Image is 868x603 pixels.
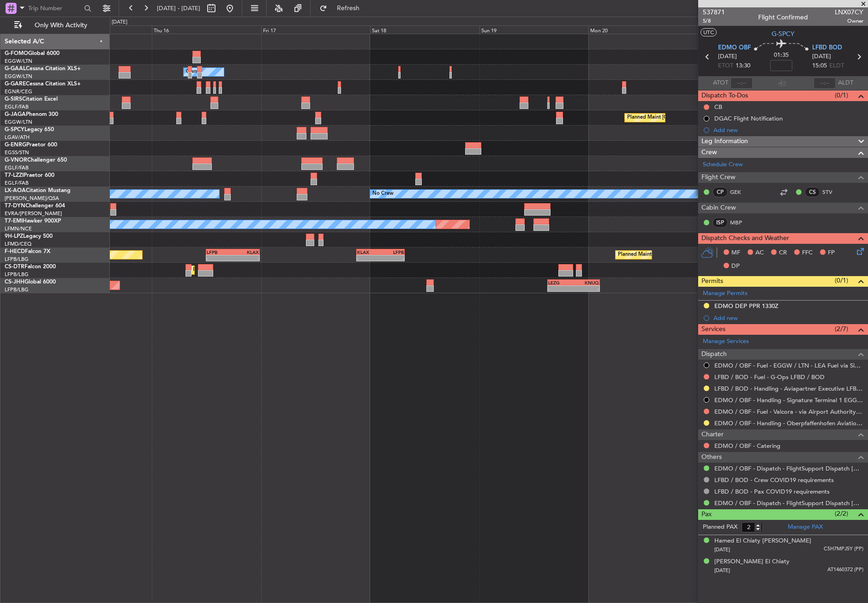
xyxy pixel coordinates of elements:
span: G-SPCY [772,29,795,39]
a: LFBD / BOD - Fuel - G-Ops LFBD / BOD [714,373,825,381]
a: STV [822,188,843,196]
div: KNUQ [574,280,599,285]
a: CS-JHHGlobal 6000 [5,279,56,285]
a: EDMO / OBF - Handling - Signature Terminal 1 EGGW / LTN [714,396,863,404]
a: GEK [730,188,751,196]
span: (2/7) [835,324,848,334]
div: LEZG [548,280,574,285]
div: Thu 16 [152,25,261,34]
div: - [233,255,259,261]
div: [DATE] [112,18,127,26]
span: Dispatch Checks and Weather [701,233,789,244]
a: LX-AOACitation Mustang [5,188,71,193]
a: EGLF/FAB [5,180,29,187]
span: Leg Information [701,136,748,147]
a: LFBD / BOD - Handling - Aviapartner Executive LFBD****MYhandling*** / BOD [714,385,863,392]
span: 15:05 [812,61,827,71]
span: ELDT [829,61,844,71]
div: No Crew [372,187,394,201]
div: CS [805,187,820,197]
div: Flight Confirmed [758,12,808,22]
div: Sat 18 [370,25,479,34]
a: T7-LZZIPraetor 600 [5,173,54,178]
input: Trip Number [28,1,81,15]
div: CP [712,187,728,197]
div: CB [714,103,722,111]
span: G-ENRG [5,142,26,148]
div: KLAX [233,249,259,255]
span: T7-LZZI [5,173,24,178]
span: CR [779,248,787,258]
span: (2/2) [835,509,848,519]
span: Cabin Crew [701,203,736,213]
a: EGLF/FAB [5,103,29,110]
span: Refresh [329,5,368,12]
span: G-FOMO [5,51,28,56]
span: ALDT [838,78,853,88]
a: F-HECDFalcon 7X [5,249,50,254]
span: G-JAGA [5,112,26,117]
span: ATOT [713,78,728,88]
button: UTC [700,28,717,36]
div: - [548,286,574,291]
span: Charter [701,429,724,440]
span: (0/1) [835,276,848,285]
span: G-GAAL [5,66,26,72]
span: CS-DTR [5,264,24,270]
a: LFPB/LBG [5,286,29,293]
span: Services [701,324,725,335]
span: CS-JHH [5,279,24,285]
span: T7-DYN [5,203,25,209]
span: Dispatch To-Dos [701,90,748,101]
button: Refresh [315,1,371,16]
a: T7-EMIHawker 900XP [5,218,61,224]
a: [PERSON_NAME]/QSA [5,195,59,202]
a: G-JAGAPhenom 300 [5,112,58,117]
span: FP [828,248,835,258]
span: [DATE] [714,567,730,574]
a: MBP [730,218,751,227]
span: Crew [701,147,717,158]
a: Manage Services [703,337,749,346]
span: Only With Activity [24,22,97,29]
div: LFPB [380,249,404,255]
span: FFC [802,248,813,258]
a: 9H-LPZLegacy 500 [5,234,53,239]
div: EDMO DEP PPR 1330Z [714,302,778,310]
span: 9H-LPZ [5,234,23,239]
a: EGSS/STN [5,149,29,156]
span: 5/8 [703,17,725,25]
a: T7-DYNChallenger 604 [5,203,65,209]
a: LFMD/CEQ [5,241,31,247]
span: AC [755,248,764,258]
input: --:-- [730,78,753,89]
span: LNX07CY [835,7,863,17]
span: Permits [701,276,723,287]
a: LFBD / BOD - Crew COVID19 requirements [714,476,834,484]
span: 01:35 [774,51,789,60]
div: Planned Maint Sofia [193,263,240,277]
a: Manage Permits [703,289,748,298]
span: C5H7MPJ5Y (PP) [824,545,863,553]
a: G-GARECessna Citation XLS+ [5,81,81,87]
a: EDMO / OBF - Fuel - EGGW / LTN - LEA Fuel via Signature in EGGW [714,362,863,369]
a: Schedule Crew [703,160,743,169]
span: [DATE] - [DATE] [157,4,200,12]
a: EDMO / OBF - Catering [714,442,780,450]
div: - [574,286,599,291]
div: - [357,255,381,261]
span: LX-AOA [5,188,26,193]
div: LFPB [207,249,233,255]
span: T7-EMI [5,218,23,224]
a: EDMO / OBF - Handling - Oberpfaffenhofen Aviation Service GmbH [714,419,863,427]
span: [DATE] [714,546,730,553]
span: MF [731,248,740,258]
span: ETOT [718,61,733,71]
span: Dispatch [701,349,727,360]
span: LFBD BOD [812,43,842,53]
span: (0/1) [835,90,848,100]
a: EGGW/LTN [5,73,32,80]
div: Mon 20 [588,25,698,34]
a: Manage PAX [788,523,823,532]
div: ISP [712,217,728,228]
